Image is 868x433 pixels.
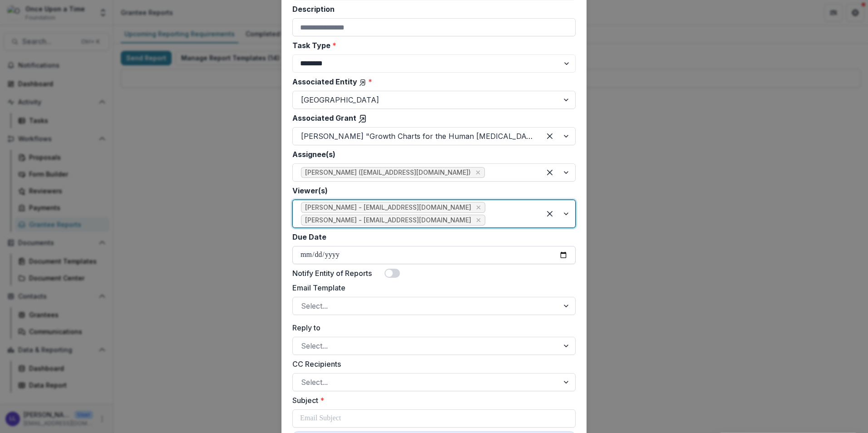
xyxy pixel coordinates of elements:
[292,359,570,369] label: CC Recipients
[292,185,570,196] label: Viewer(s)
[292,268,372,279] label: Notify Entity of Reports
[542,165,557,180] div: Clear selected options
[305,216,471,224] span: [PERSON_NAME] - [EMAIL_ADDRESS][DOMAIN_NAME]
[542,207,557,221] div: Clear selected options
[473,168,483,177] div: Remove Jorn Diedrichsen (jdiedric@uwo.ca)
[292,113,570,123] label: Associated Grant
[474,203,483,212] div: Remove bethany - bcale@onceuponatime.org
[292,282,570,293] label: Email Template
[305,204,471,212] span: [PERSON_NAME] - [EMAIL_ADDRESS][DOMAIN_NAME]
[292,149,570,160] label: Assignee(s)
[305,169,471,177] span: [PERSON_NAME] ([EMAIL_ADDRESS][DOMAIN_NAME])
[292,322,570,333] label: Reply to
[292,40,570,51] label: Task Type
[474,216,483,225] div: Remove Lauryn Lents - llents@onceuponatime.org
[292,76,570,87] label: Associated Entity
[292,395,570,406] label: Subject
[292,231,326,242] label: Due Date
[542,129,557,143] div: Clear selected options
[292,4,570,15] label: Description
